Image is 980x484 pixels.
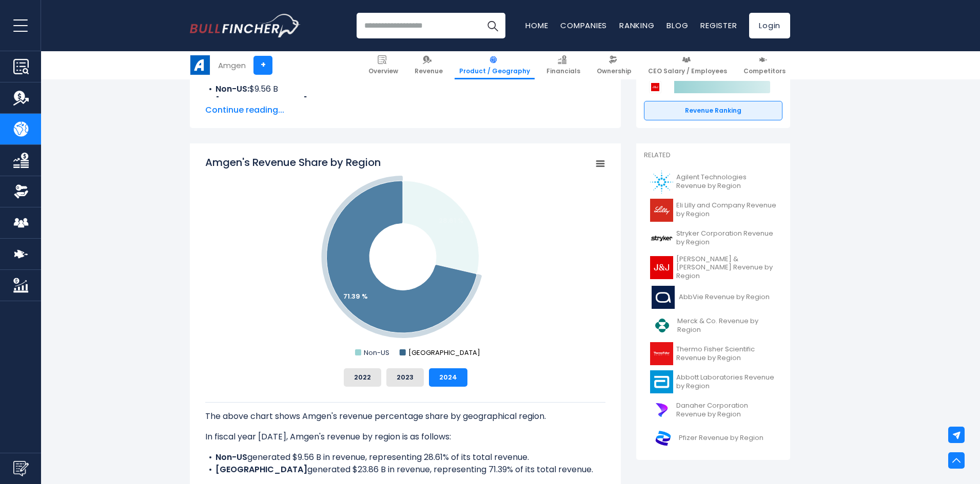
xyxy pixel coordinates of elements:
[700,20,737,31] a: Register
[650,314,674,337] img: MRK logo
[644,311,782,340] a: Merck & Co. Revenue by Region
[644,368,782,396] a: Abbott Laboratories Revenue by Region
[676,345,776,363] span: Thermo Fisher Scientific Revenue by Region
[648,67,727,75] span: CEO Salary / Employees
[739,51,790,79] a: Competitors
[415,67,443,75] span: Revenue
[215,464,307,475] b: [GEOGRAPHIC_DATA]
[364,348,389,357] text: Non-US
[679,434,763,443] span: Pfizer Revenue by Region
[215,451,247,463] b: Non-US
[205,410,605,423] p: The above chart shows Amgen's revenue percentage share by geographical region.
[644,101,782,120] a: Revenue Ranking
[644,196,782,224] a: Eli Lilly and Company Revenue by Region
[480,13,505,38] button: Search
[676,173,776,191] span: Agilent Technologies Revenue by Region
[343,291,368,301] text: 71.39 %
[743,67,786,75] span: Competitors
[676,229,776,247] span: Stryker Corporation Revenue by Region
[644,424,782,452] a: Pfizer Revenue by Region
[410,51,447,79] a: Revenue
[679,293,770,302] span: AbbVie Revenue by Region
[650,398,673,422] img: DHR logo
[525,20,548,31] a: Home
[676,201,776,219] span: Eli Lilly and Company Revenue by Region
[215,95,309,107] b: [GEOGRAPHIC_DATA]:
[253,56,272,75] a: +
[455,51,535,79] a: Product / Geography
[386,368,424,387] button: 2023
[650,171,673,194] img: A logo
[677,317,776,334] span: Merck & Co. Revenue by Region
[439,216,464,225] text: 28.61 %
[650,286,676,309] img: ABBV logo
[644,252,782,284] a: [PERSON_NAME] & [PERSON_NAME] Revenue by Region
[205,83,605,95] li: $9.56 B
[592,51,636,79] a: Ownership
[364,51,403,79] a: Overview
[429,368,467,387] button: 2024
[650,227,673,250] img: SYK logo
[667,20,688,31] a: Blog
[644,224,782,252] a: Stryker Corporation Revenue by Region
[190,55,210,75] img: AMGN logo
[644,340,782,368] a: Thermo Fisher Scientific Revenue by Region
[205,95,605,108] li: $23.86 B
[190,14,301,37] img: Bullfincher logo
[459,67,530,75] span: Product / Geography
[650,342,673,365] img: TMO logo
[619,20,654,31] a: Ranking
[408,348,480,357] text: [GEOGRAPHIC_DATA]
[218,59,246,71] div: Amgen
[205,155,381,170] tspan: Amgen's Revenue Share by Region
[649,81,661,93] img: Johnson & Johnson competitors logo
[676,373,776,391] span: Abbott Laboratories Revenue by Region
[205,464,605,476] li: generated $23.86 B in revenue, representing 71.39% of its total revenue.
[205,104,605,116] span: Continue reading...
[368,67,398,75] span: Overview
[644,283,782,311] a: AbbVie Revenue by Region
[676,255,776,281] span: [PERSON_NAME] & [PERSON_NAME] Revenue by Region
[644,151,782,160] p: Related
[643,51,732,79] a: CEO Salary / Employees
[542,51,585,79] a: Financials
[344,368,381,387] button: 2022
[644,168,782,196] a: Agilent Technologies Revenue by Region
[749,13,790,38] a: Login
[650,427,676,450] img: PFE logo
[13,184,29,199] img: Ownership
[597,67,632,75] span: Ownership
[676,402,776,419] span: Danaher Corporation Revenue by Region
[644,396,782,424] a: Danaher Corporation Revenue by Region
[205,431,605,443] p: In fiscal year [DATE], Amgen's revenue by region is as follows:
[205,155,605,360] svg: Amgen's Revenue Share by Region
[215,83,249,95] b: Non-US:
[560,20,607,31] a: Companies
[546,67,580,75] span: Financials
[205,451,605,464] li: generated $9.56 B in revenue, representing 28.61% of its total revenue.
[650,199,673,222] img: LLY logo
[190,14,300,37] a: Go to homepage
[650,370,673,393] img: ABT logo
[650,256,673,279] img: JNJ logo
